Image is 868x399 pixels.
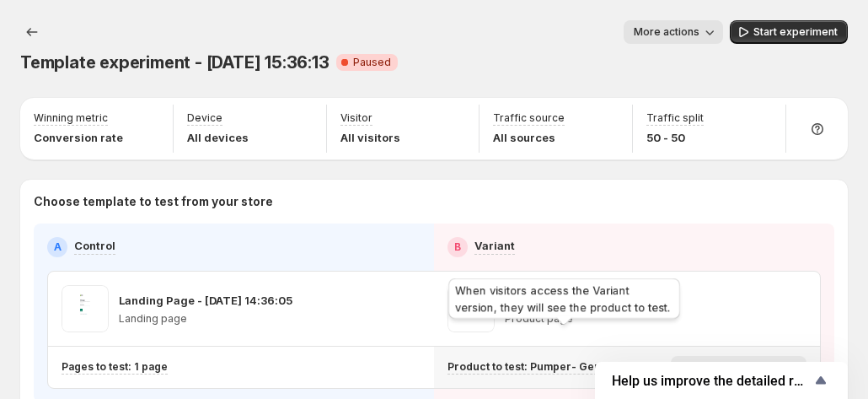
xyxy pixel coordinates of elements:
[624,20,723,44] button: More actions
[646,111,704,125] p: Traffic split
[493,111,565,125] p: Traffic source
[753,25,838,39] span: Start experiment
[34,111,108,125] p: Winning metric
[20,20,44,44] button: Experiments
[493,129,565,146] p: All sources
[34,193,834,210] p: Choose template to test from your store
[634,25,699,39] span: More actions
[454,240,461,254] h2: B
[62,360,168,374] p: Pages to test: 1 page
[119,292,292,309] p: Landing Page - [DATE] 14:36:05
[119,312,292,326] p: Landing page
[447,360,664,374] p: Product to test: Pumper- Gemo Wireless Headphones
[62,285,109,332] img: Landing Page - Sep 12, 14:36:05
[353,56,391,69] span: Paused
[34,129,123,146] p: Conversion rate
[612,373,811,389] span: Help us improve the detailed report for A/B campaigns
[612,370,831,391] button: Show survey - Help us improve the detailed report for A/B campaigns
[74,237,115,254] p: Control
[340,129,400,146] p: All visitors
[730,20,848,44] button: Start experiment
[54,240,62,254] h2: A
[187,111,222,125] p: Device
[187,129,249,146] p: All devices
[340,111,372,125] p: Visitor
[474,237,515,254] p: Variant
[20,52,330,73] span: Template experiment - [DATE] 15:36:13
[646,129,704,146] p: 50 - 50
